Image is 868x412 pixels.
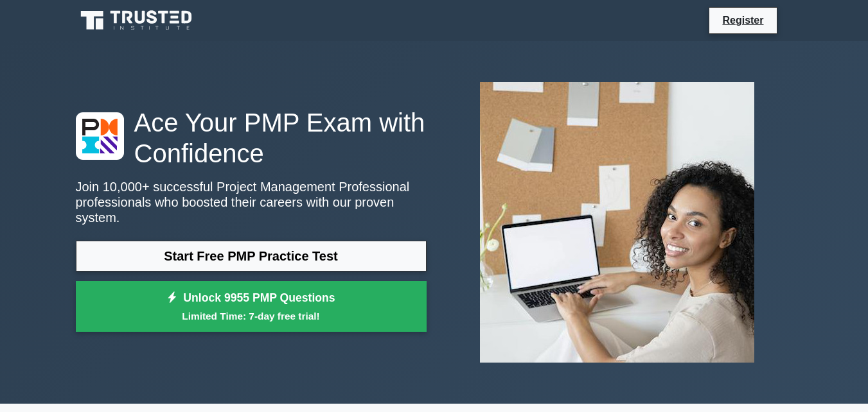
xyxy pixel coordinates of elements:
[714,12,771,28] a: Register
[76,107,427,169] h1: Ace Your PMP Exam with Confidence
[76,241,427,271] a: Start Free PMP Practice Test
[92,309,411,323] small: Limited Time: 7-day free trial!
[76,281,427,332] a: Unlock 9955 PMP QuestionsLimited Time: 7-day free trial!
[76,179,427,225] p: Join 10,000+ successful Project Management Professional professionals who boosted their careers w...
